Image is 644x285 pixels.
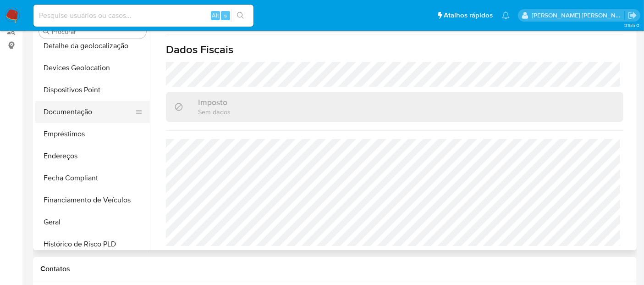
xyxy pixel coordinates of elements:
input: Pesquise usuários ou casos... [33,10,253,22]
h3: Imposto [198,97,231,107]
button: Geral [35,211,150,233]
span: Atalhos rápidos [444,11,493,20]
a: Notificações [502,11,510,19]
button: Procurar [43,28,50,35]
button: search-icon [231,9,250,22]
button: Fecha Compliant [35,167,150,189]
a: Sair [627,11,637,20]
button: Histórico de Risco PLD [35,233,150,255]
span: Alt [212,11,219,20]
button: Endereços [35,145,150,167]
button: Detalhe da geolocalização [35,35,150,57]
span: 3.155.0 [624,22,639,29]
p: Sem dados [198,107,231,116]
input: Procurar [52,28,143,36]
button: Financiamento de Veículos [35,189,150,211]
button: Documentação [35,101,143,123]
h1: Contatos [40,264,629,274]
p: marcos.ferreira@mercadopago.com.br [532,11,625,20]
span: s [224,11,227,20]
button: Empréstimos [35,123,150,145]
button: Devices Geolocation [35,57,150,79]
h1: Dados Fiscais [166,43,623,56]
div: ImpostoSem dados [166,92,623,122]
button: Dispositivos Point [35,79,150,101]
